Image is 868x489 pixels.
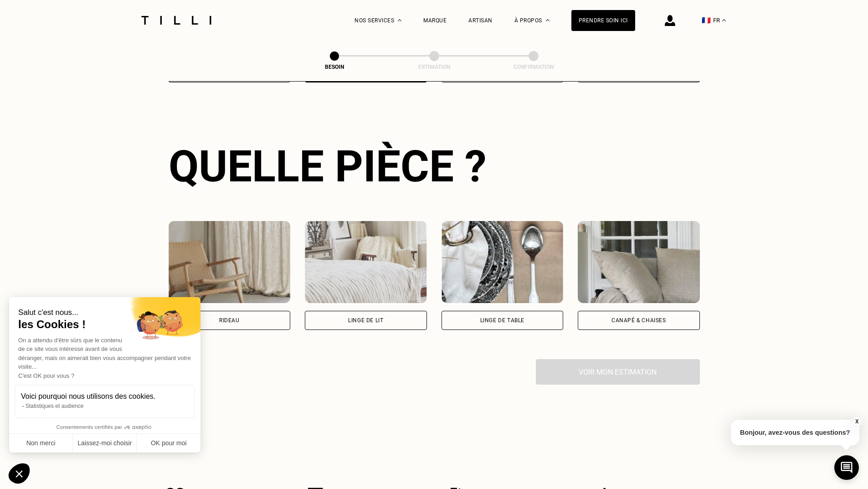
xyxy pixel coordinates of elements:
span: 🇫🇷 [702,16,711,25]
img: Logo du service de couturière Tilli [138,16,215,25]
img: Tilli retouche votre Linge de lit [305,221,427,303]
img: Tilli retouche votre Canapé & chaises [578,221,700,303]
div: Estimation [389,64,480,70]
div: Linge de lit [348,318,383,323]
a: Marque [423,17,447,24]
img: Menu déroulant [398,19,401,21]
div: Quelle pièce ? [169,141,700,192]
p: Bonjour, avez-vous des questions? [731,420,859,445]
img: Tilli retouche votre Rideau [169,221,291,303]
div: Confirmation [488,64,579,70]
div: Rideau [219,318,240,323]
button: X [852,417,861,427]
img: icône connexion [665,15,675,26]
img: menu déroulant [722,19,726,21]
img: Tilli retouche votre Linge de table [442,221,564,303]
div: Linge de table [480,318,524,323]
div: Canapé & chaises [611,318,666,323]
a: Prendre soin ici [571,10,635,31]
img: Menu déroulant à propos [546,19,550,21]
div: Besoin [289,64,380,70]
a: Artisan [468,17,493,24]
